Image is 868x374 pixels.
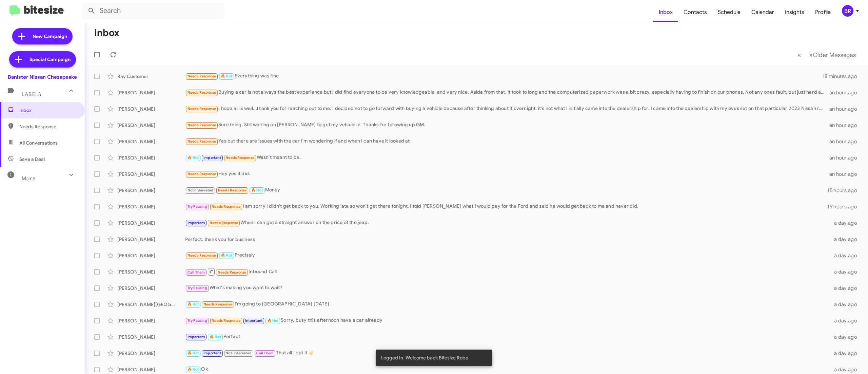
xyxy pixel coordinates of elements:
[836,5,861,17] button: BR
[828,252,863,259] div: a day ago
[117,106,185,112] div: [PERSON_NAME]
[12,28,73,44] a: New Campaign
[185,236,828,243] div: Perfect, thank you for business
[117,301,185,308] div: [PERSON_NAME][GEOGRAPHIC_DATA]
[653,2,678,22] span: Inbox
[828,171,863,177] div: an hour ago
[19,139,58,146] span: All Conversations
[185,170,828,178] div: Hey yes it did.
[117,187,185,194] div: [PERSON_NAME]
[828,89,863,96] div: an hour ago
[805,48,860,62] button: Next
[828,301,863,308] div: a day ago
[185,154,828,162] div: Wasn't meant to be.
[188,123,216,127] span: Needs Response
[117,73,185,80] div: Ray Customer
[185,121,828,129] div: Sure thing. Still waiting on [PERSON_NAME] to get my vehicle in. Thanks for following up GM.
[19,156,45,163] span: Save a Deal
[94,27,119,38] h1: Inbox
[188,172,216,176] span: Needs Response
[117,171,185,177] div: [PERSON_NAME]
[117,350,185,357] div: [PERSON_NAME]
[828,366,863,373] div: a day ago
[188,318,207,323] span: Try Pausing
[185,317,828,324] div: Sorry, busy this afternoon have a car already
[188,74,216,78] span: Needs Response
[22,91,41,97] span: Labels
[828,285,863,292] div: a day ago
[828,350,863,357] div: a day ago
[225,155,254,160] span: Needs Response
[188,107,216,111] span: Needs Response
[185,203,827,210] div: I am sorry I didn't get back to you. Working late so won't get there tonight. I told [PERSON_NAME...
[203,155,221,160] span: Important
[33,33,67,40] span: New Campaign
[185,72,823,80] div: Everything was fine
[828,317,863,324] div: a day ago
[828,334,863,340] div: a day ago
[19,123,77,130] span: Needs Response
[813,51,856,59] span: Older Messages
[22,175,36,182] span: More
[188,188,214,192] span: Not-Interested
[185,267,828,276] div: Inbound Call
[117,236,185,243] div: [PERSON_NAME]
[842,5,853,17] div: BR
[117,138,185,145] div: [PERSON_NAME]
[185,89,828,96] div: Buying a car is not always the best experience but I did find everyone to be very knowledgeable, ...
[678,2,712,22] a: Contacts
[203,351,221,355] span: Important
[185,186,827,194] div: Money
[117,334,185,340] div: [PERSON_NAME]
[185,366,828,373] div: Ok
[188,302,199,306] span: 🔥 Hot
[827,187,863,194] div: 15 hours ago
[8,74,77,80] div: Banister Nissan Chesapeake
[188,139,216,144] span: Needs Response
[185,105,828,113] div: I hope all is well...thank you for reaching out to me. I decided not to go forward with buying a ...
[251,188,263,192] span: 🔥 Hot
[117,122,185,129] div: [PERSON_NAME]
[712,2,746,22] span: Schedule
[185,137,828,145] div: Yes but there are issues with the car I'm wondering if and when I can have it looked at
[210,335,221,339] span: 🔥 Hot
[188,253,216,258] span: Needs Response
[117,89,185,96] div: [PERSON_NAME]
[267,318,279,323] span: 🔥 Hot
[212,318,240,323] span: Needs Response
[185,251,828,259] div: Precisely
[827,203,863,210] div: 19 hours ago
[810,2,836,22] a: Profile
[188,270,205,275] span: Call Them
[185,349,828,357] div: That all I got it ✌️
[188,286,207,290] span: Try Pausing
[117,317,185,324] div: [PERSON_NAME]
[245,318,262,323] span: Important
[185,219,828,227] div: When I can get a straight answer on the price of the jeep.
[828,106,863,112] div: an hour ago
[218,188,247,192] span: Needs Response
[185,300,828,308] div: I'm going to [GEOGRAPHIC_DATA] [DATE]
[225,351,252,355] span: Not-Interested
[117,252,185,259] div: [PERSON_NAME]
[828,154,863,161] div: an hour ago
[185,333,828,341] div: Perfect
[381,354,468,361] span: Logged In. Welcome back Bitesize Robo
[188,155,199,160] span: 🔥 Hot
[828,236,863,243] div: a day ago
[221,74,232,78] span: 🔥 Hot
[828,220,863,226] div: a day ago
[188,90,216,95] span: Needs Response
[828,268,863,275] div: a day ago
[188,367,199,372] span: 🔥 Hot
[221,253,232,258] span: 🔥 Hot
[117,268,185,275] div: [PERSON_NAME]
[793,48,805,62] button: Previous
[117,366,185,373] div: [PERSON_NAME]
[256,351,274,355] span: Call Them
[185,284,828,292] div: What's making you want to wait?
[117,220,185,226] div: [PERSON_NAME]
[117,203,185,210] div: [PERSON_NAME]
